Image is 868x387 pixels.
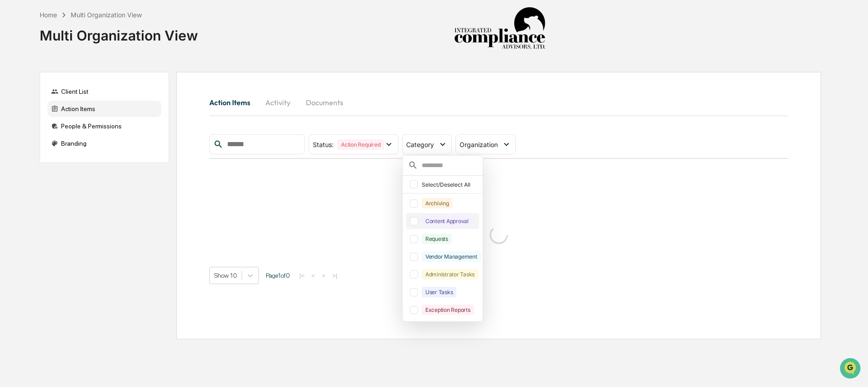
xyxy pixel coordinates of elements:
span: Data Lookup [18,132,57,141]
img: 1746055101610-c473b297-6a78-478c-a979-82029cc54cd1 [9,70,26,86]
span: Pylon [91,154,110,161]
div: Archiving [422,198,453,209]
a: Powered byPylon [64,154,110,161]
img: Integrated Compliance Advisors [454,7,545,50]
div: Exception Reports [422,305,474,315]
div: Multi Organization View [40,20,198,44]
div: We're available if you need us! [31,79,115,86]
div: Vendor Management [422,251,481,262]
div: Client List [47,83,161,100]
div: Start new chat [31,70,150,79]
iframe: Open customer support [839,357,863,382]
div: User Tasks [422,287,457,297]
span: Category [406,141,434,148]
span: Attestations [75,115,113,124]
button: Action Items [209,92,258,113]
div: Select/Deselect All [422,181,477,188]
button: < [309,272,318,280]
span: Status : [313,141,334,148]
span: Page 1 of 0 [266,272,290,279]
span: Organization [460,141,498,148]
button: >| [330,272,340,280]
div: Branding [47,135,161,152]
button: Activity [258,92,299,113]
div: Action Items [47,101,161,117]
div: 🔎 [9,133,16,140]
div: activity tabs [209,92,788,113]
button: |< [297,272,307,280]
p: How can we help? [9,19,166,34]
div: Requests [422,234,452,244]
div: Action Required [337,139,384,150]
div: Multi Organization View [71,11,142,19]
div: Home [40,11,57,19]
a: 🔎Data Lookup [5,128,61,145]
div: People & Permissions [47,118,161,134]
div: 🖐️ [9,116,16,123]
button: Documents [299,92,351,113]
div: Content Approval [422,216,472,226]
div: 🗄️ [66,116,73,123]
a: 🖐️Preclearance [5,111,62,127]
button: > [319,272,328,280]
div: Administrator Tasks [422,269,478,280]
button: Start new chat [155,72,166,83]
span: Preclearance [18,115,59,124]
a: 🗄️Attestations [62,111,117,127]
